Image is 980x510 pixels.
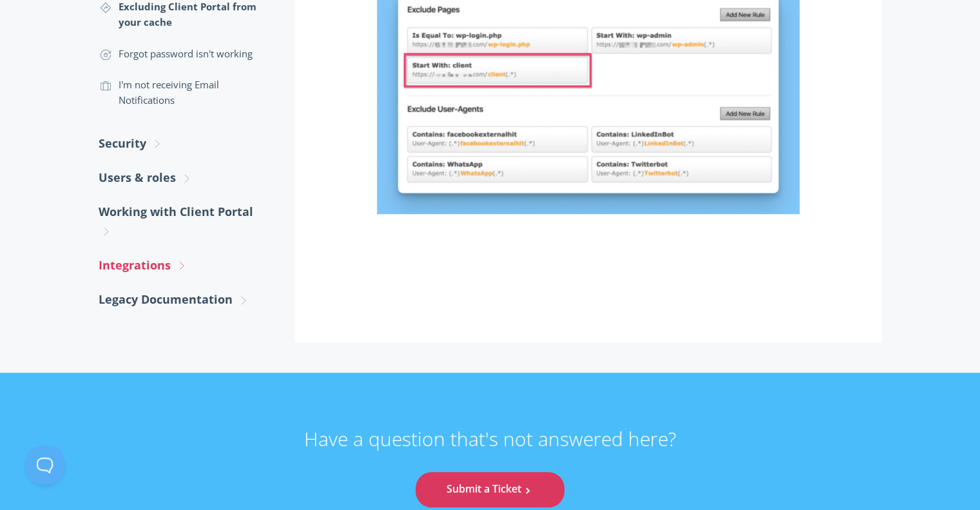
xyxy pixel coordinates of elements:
[99,282,269,317] a: Legacy Documentation
[99,195,269,248] a: Working with Client Portal
[99,38,269,69] a: Forgot password isn't working
[99,69,269,116] a: I'm not receiving Email Notifications
[99,161,269,195] a: Users & roles
[99,248,269,282] a: Integrations
[416,472,564,507] a: Submit a Ticket
[304,427,677,472] p: Have a question that's not answered here?
[99,126,269,161] a: Security
[26,446,64,484] iframe: Toggle Customer Support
